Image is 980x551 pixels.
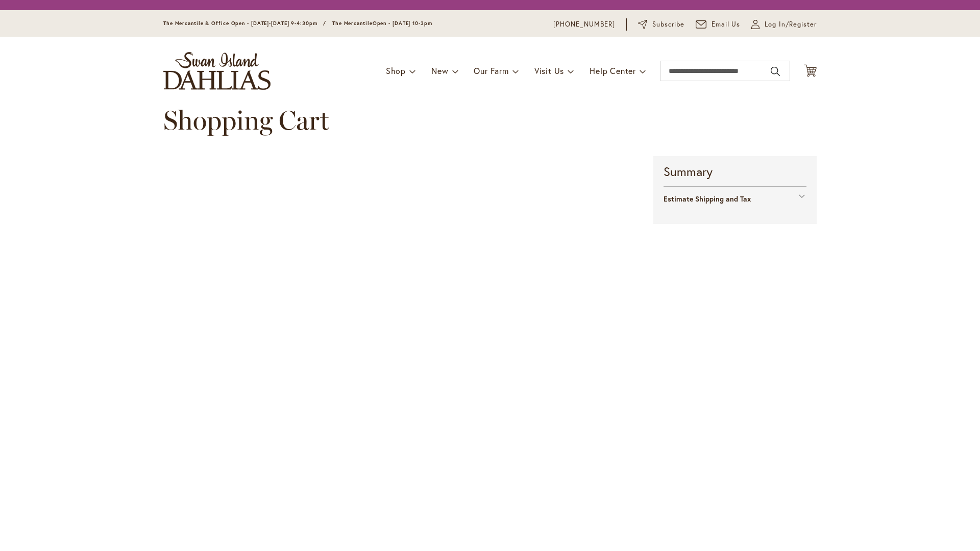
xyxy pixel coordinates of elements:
span: Our Farm [474,65,508,76]
span: The Mercantile & Office Open - [DATE]-[DATE] 9-4:30pm / The Mercantile [163,20,373,27]
span: Log In/Register [765,19,817,30]
a: [PHONE_NUMBER] [553,19,615,30]
span: Email Us [712,19,741,30]
span: Shop [386,65,406,76]
span: Help Center [590,65,636,76]
span: Subscribe [652,19,684,30]
span: Visit Us [534,65,564,76]
button: Search [771,63,780,80]
a: Email Us [696,19,741,30]
a: Log In/Register [751,19,817,30]
a: store logo [163,52,271,90]
a: Subscribe [638,19,684,30]
strong: Estimate Shipping and Tax [664,194,751,204]
span: New [431,65,448,76]
span: Shopping Cart [163,104,329,136]
strong: Summary [664,163,806,180]
span: Open - [DATE] 10-3pm [373,20,432,27]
